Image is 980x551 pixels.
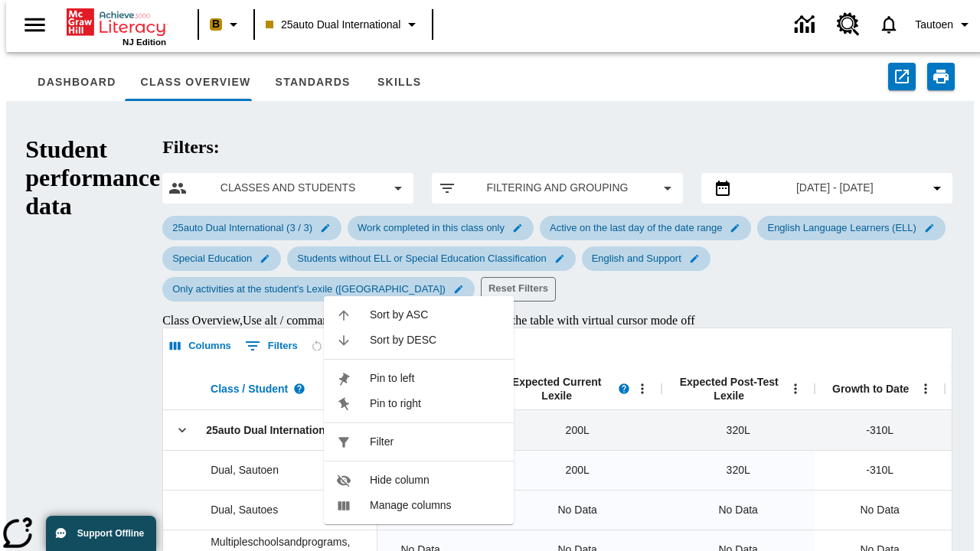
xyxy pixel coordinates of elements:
[211,462,279,478] span: Dual, Sautoen
[77,528,144,539] span: Support Offline
[370,497,501,514] span: Manage columns
[162,216,341,240] div: Edit 25auto Dual International (3 / 3) filter selected submenu item
[796,180,874,196] span: [DATE] - [DATE]
[757,216,945,240] div: Edit English Language Learners (ELL) filter selected submenu item
[583,253,691,264] span: English and Support
[541,222,731,233] span: Active on the last day of the date range
[370,370,501,386] span: Pin to left
[832,382,909,396] span: Growth to Date
[25,64,128,101] button: Dashboard
[212,15,220,34] span: B
[162,137,952,158] h2: Filters:
[370,472,501,488] span: Hide column
[558,502,597,518] span: No Data, Dual, Sautoes
[171,419,194,442] button: Click here to collapse the class row
[540,216,751,240] div: Edit Active on the last day of the date range filter selected submenu item
[758,222,925,233] span: English Language Learners (ELL)
[927,63,955,90] button: Print
[631,377,654,400] button: Expected Current Lexile, Open Menu,
[348,222,514,233] span: Work completed in this class only
[324,296,514,524] ul: Expected Current Lexile, Open Menu,
[175,422,190,438] svg: Click here to collapse the class row
[909,11,980,38] button: Profile/Settings
[260,11,427,38] button: Class: 25auto Dual International, Select your class
[162,314,952,328] div: Class Overview , Use alt / command with arrow keys or navigate within the table with virtual curs...
[206,422,359,438] span: 25auto Dual International (3/3)
[166,334,235,358] button: Select columns
[287,246,575,271] div: Edit Students without ELL or Special Education Classification filter selected submenu item
[784,377,807,400] button: Open Menu
[869,5,909,44] a: Notifications
[199,180,377,196] span: Classes and Students
[46,516,156,551] button: Support Offline
[67,5,166,47] div: Home
[888,63,916,90] button: Export to CSV
[928,179,946,197] svg: Collapse Date Range Filter
[163,222,322,233] span: 25auto Dual International (3 / 3)
[370,434,501,450] span: Filter
[438,179,677,197] button: Apply filters menu item
[162,277,475,302] div: Edit Only activities at the student's Lexile (Reading) filter selected submenu item
[786,4,828,46] a: Data Center
[866,422,893,439] span: -310L, 25auto Dual International (3/3)
[866,462,893,478] span: -310L, Dual, Sautoen
[162,246,281,271] div: Edit Special Education filter selected submenu item
[727,462,750,478] span: 320 Lexile, Dual, Sautoen
[211,382,288,396] span: Class / Student
[266,17,400,33] span: 25auto Dual International
[12,2,57,47] button: Open side menu
[727,422,750,439] span: 320 Lexile, 25auto Dual International (3/3)
[370,332,501,348] span: Sort by DESC
[370,396,501,412] span: Pin to right
[370,307,501,323] span: Sort by ASC
[211,502,278,517] span: Dual, Sautoes
[582,246,710,271] div: Edit English and Support filter selected submenu item
[168,179,407,197] button: Select classes and students menu item
[915,17,953,33] span: Tautoen
[914,377,937,400] button: Open Menu
[566,462,590,478] span: 200 Lexile, Dual, Sautoen
[566,422,590,439] span: 200 Lexile, 25auto Dual International (3/3)
[241,334,302,358] button: Show filters
[122,37,166,47] span: NJ Edition
[348,216,534,240] div: Edit Work completed in this class only filter selected submenu item
[363,64,436,101] button: Skills
[828,4,869,45] a: Resource Center, Will open in new tab
[288,377,311,400] button: Read more about Class / Student
[861,502,900,518] span: No Data, Dual, Sautoes
[612,377,635,400] button: Read more about Expected Current Lexile
[469,180,646,196] span: Filtering and Grouping
[129,64,263,101] button: Class Overview
[288,253,555,264] span: Students without ELL or Special Education Classification
[707,179,946,197] button: Select the date range menu item
[493,367,661,410] div: Expected Current Lexile
[669,375,789,403] span: Expected Post-Test Lexile
[163,283,455,295] span: Only activities at the student's Lexile ([GEOGRAPHIC_DATA])
[263,64,363,101] button: Standards
[719,502,758,518] span: No Data, Dual, Sautoes
[163,253,261,264] span: Special Education
[501,375,612,403] span: Expected Current Lexile
[204,11,249,38] button: Boost Class color is peach. Change class color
